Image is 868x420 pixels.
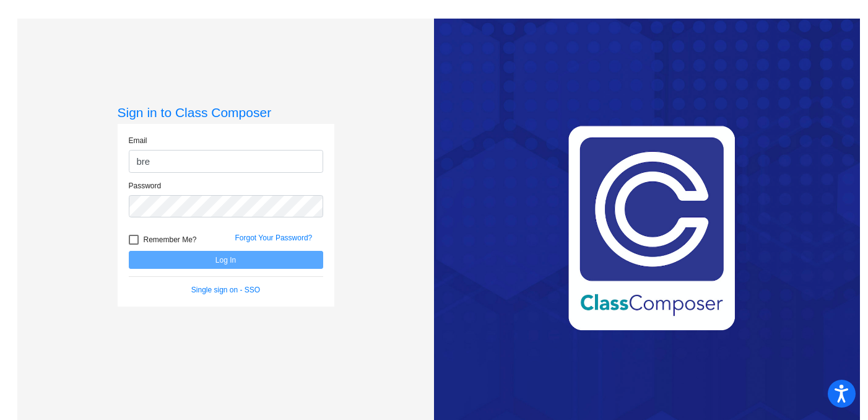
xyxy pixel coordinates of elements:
[129,135,147,146] label: Email
[144,232,197,247] span: Remember Me?
[191,286,260,294] a: Single sign on - SSO
[118,105,334,120] h3: Sign in to Class Composer
[129,251,323,269] button: Log In
[129,180,162,191] label: Password
[235,234,313,242] a: Forgot Your Password?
